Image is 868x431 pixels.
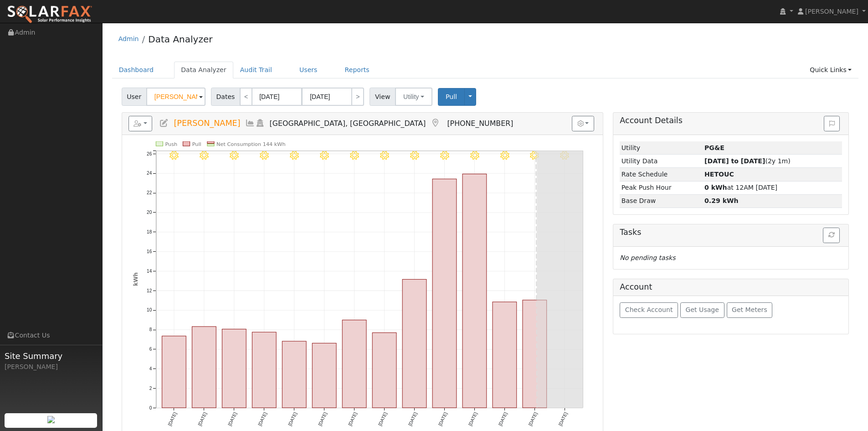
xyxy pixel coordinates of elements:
td: at 12AM [DATE] [703,181,842,194]
i: 7/31 - Clear [169,151,179,160]
span: [PERSON_NAME] [805,8,858,15]
button: Issue History [824,116,840,131]
td: Utility [620,141,703,155]
div: [PERSON_NAME] [5,362,98,372]
text: 0 [149,405,152,410]
strong: S [704,171,734,178]
span: User [122,88,147,106]
i: 8/09 - Clear [440,151,449,160]
text: Net Consumption 144 kWh [216,141,286,147]
text: [DATE] [377,411,388,427]
rect: onclick="" [192,327,216,408]
a: Edit User (35262) [159,119,169,128]
rect: onclick="" [402,280,426,408]
text: 24 [147,171,152,176]
text: 22 [147,191,152,196]
text: 20 [147,210,152,215]
rect: onclick="" [222,329,246,408]
h5: Account [620,282,652,291]
td: Base Draw [620,194,703,208]
text: Push [165,141,177,147]
a: Reports [338,62,376,78]
strong: 0.29 kWh [704,197,739,204]
rect: onclick="" [493,302,517,408]
span: Get Usage [686,306,719,313]
a: Data Analyzer [174,62,233,78]
input: Select a User [146,88,205,106]
text: [DATE] [407,411,418,427]
button: Refresh [823,228,840,243]
i: 8/06 - Clear [350,151,359,160]
button: Get Usage [680,302,724,318]
a: Multi-Series Graph [245,119,255,128]
td: Rate Schedule [620,168,703,181]
img: retrieve [47,416,55,423]
img: SolarFax [7,5,92,24]
a: > [351,88,364,106]
text: [DATE] [227,411,237,427]
span: Site Summary [5,350,98,362]
text: 2 [149,386,152,391]
text: 6 [149,347,152,352]
text: kWh [133,272,139,286]
strong: 0 kWh [704,184,727,191]
i: 8/11 - Clear [500,151,509,160]
i: 8/07 - Clear [380,151,389,160]
strong: [DATE] to [DATE] [704,157,765,165]
text: 16 [147,249,152,254]
text: [DATE] [257,411,267,427]
span: Dates [211,88,240,106]
td: Peak Push Hour [620,181,703,194]
span: [GEOGRAPHIC_DATA], [GEOGRAPHIC_DATA] [270,119,426,128]
a: Users [293,62,324,78]
i: 8/03 - Clear [260,151,269,160]
rect: onclick="" [252,332,276,408]
rect: onclick="" [312,343,336,408]
strong: ID: 17167572, authorized: 08/12/25 [704,144,724,151]
rect: onclick="" [462,174,487,408]
button: Pull [438,88,465,106]
i: 8/02 - Clear [230,151,239,160]
button: Utility [395,88,432,106]
text: Pull [192,141,201,147]
span: [PERSON_NAME] [174,119,240,128]
span: (2y 1m) [704,157,791,165]
text: 12 [147,288,152,293]
a: Login As (last Never) [255,119,265,128]
text: 10 [147,308,152,313]
span: Check Account [625,306,673,313]
a: Admin [118,35,139,42]
a: Audit Trail [233,62,279,78]
i: 8/08 - Clear [410,151,419,160]
text: 26 [147,151,152,156]
text: [DATE] [347,411,358,427]
rect: onclick="" [342,320,366,408]
i: No pending tasks [620,254,675,261]
text: 8 [149,327,152,332]
i: 8/10 - Clear [470,151,479,160]
a: Data Analyzer [148,34,212,45]
rect: onclick="" [162,336,186,408]
text: 18 [147,229,152,234]
span: Pull [446,93,457,100]
text: [DATE] [197,411,207,427]
text: [DATE] [498,411,508,427]
button: Get Meters [727,302,773,318]
i: 8/12 - Clear [530,151,539,160]
text: 4 [149,366,152,371]
rect: onclick="" [432,179,457,408]
rect: onclick="" [372,333,396,408]
h5: Account Details [620,116,842,125]
a: Quick Links [803,62,858,78]
button: Check Account [620,302,678,318]
text: [DATE] [287,411,298,427]
a: Dashboard [112,62,161,78]
text: [DATE] [167,411,177,427]
a: Map [430,119,440,128]
td: Utility Data [620,155,703,168]
i: 8/04 - Clear [290,151,299,160]
text: [DATE] [558,411,568,427]
i: 8/05 - Clear [320,151,329,160]
span: View [370,88,395,106]
span: [PHONE_NUMBER] [447,119,513,128]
